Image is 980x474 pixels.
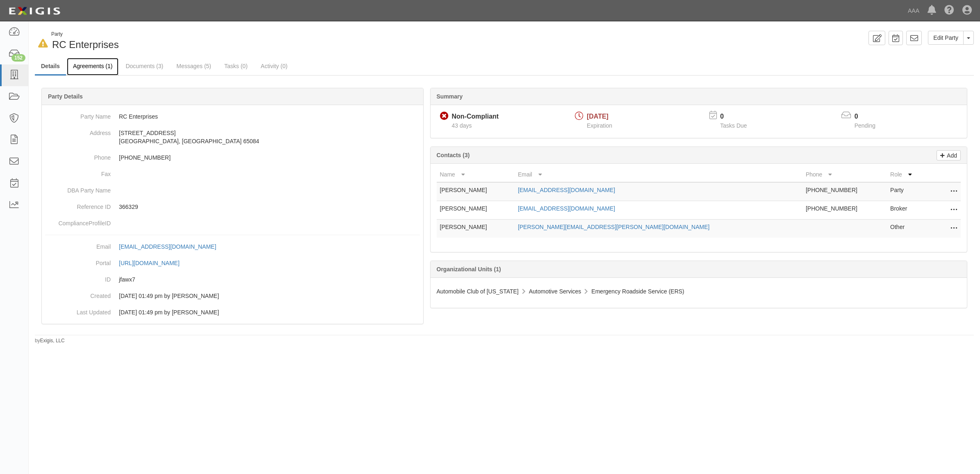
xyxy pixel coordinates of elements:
a: Activity (0) [255,58,294,74]
th: Email [515,167,802,182]
th: Name [437,167,515,182]
td: [PHONE_NUMBER] [802,201,887,220]
dt: ID [45,271,111,284]
th: Role [887,167,928,182]
b: Party Details [48,93,83,100]
dd: [PHONE_NUMBER] [45,149,420,166]
div: 152 [11,54,25,62]
span: [DATE] [587,113,609,120]
dd: RC Enterprises [45,108,420,125]
p: 0 [855,112,886,121]
a: Tasks (0) [218,58,254,74]
a: Details [35,58,66,76]
td: Other [887,220,928,238]
a: [EMAIL_ADDRESS][DOMAIN_NAME] [518,187,615,193]
td: Party [887,182,928,201]
dt: ComplianceProfileID [45,215,111,227]
p: 366329 [119,203,420,211]
dt: Created [45,288,111,300]
td: [PERSON_NAME] [437,220,515,238]
th: Phone [802,167,887,182]
td: [PHONE_NUMBER] [802,182,887,201]
div: RC Enterprises [35,31,498,52]
a: [EMAIL_ADDRESS][DOMAIN_NAME] [119,243,225,250]
span: RC Enterprises [52,39,119,50]
dt: Last Updated [45,304,111,316]
span: Emergency Roadside Service (ERS) [591,288,684,295]
a: [PERSON_NAME][EMAIL_ADDRESS][PERSON_NAME][DOMAIN_NAME] [518,224,710,230]
b: Organizational Units (1) [437,266,501,272]
span: Automobile Club of [US_STATE] [437,288,519,295]
a: Documents (3) [119,58,169,74]
b: Contacts (3) [437,152,470,158]
a: [EMAIL_ADDRESS][DOMAIN_NAME] [518,205,615,212]
a: Add [937,150,961,160]
a: AAA [904,2,923,19]
a: [URL][DOMAIN_NAME] [119,260,189,266]
dt: Email [45,238,111,251]
dd: 02/03/2025 01:49 pm by Benjamin Tully [45,304,420,321]
div: Party [51,31,119,38]
img: logo-5460c22ac91f19d4615b14bd174203de0afe785f0fc80cf4dbbc73dc1793850b.png [6,4,63,18]
dt: Address [45,125,111,137]
b: Summary [437,93,463,100]
dd: 02/03/2025 01:49 pm by Benjamin Tully [45,288,420,304]
span: Automotive Services [529,288,581,295]
dt: Portal [45,255,111,267]
i: Help Center - Complianz [944,6,954,16]
p: Add [945,151,957,160]
span: Since 07/24/2025 [452,122,472,129]
i: In Default since 08/07/2025 [38,39,48,48]
span: Tasks Due [720,122,747,129]
div: Non-Compliant [452,112,499,121]
dt: Phone [45,149,111,162]
a: Agreements (1) [67,58,119,76]
dd: jfawx7 [45,271,420,288]
span: Expiration [587,122,612,129]
p: 0 [720,112,757,121]
dt: DBA Party Name [45,182,111,195]
td: Broker [887,201,928,220]
a: Messages (5) [170,58,217,74]
a: Exigis, LLC [40,338,65,343]
dt: Fax [45,166,111,178]
td: [PERSON_NAME] [437,182,515,201]
span: Pending [855,122,875,129]
i: Non-Compliant [440,112,449,121]
a: Edit Party [928,31,964,45]
div: [EMAIL_ADDRESS][DOMAIN_NAME] [119,243,216,251]
dt: Reference ID [45,199,111,211]
small: by [35,337,65,344]
dt: Party Name [45,108,111,121]
dd: [STREET_ADDRESS] [GEOGRAPHIC_DATA], [GEOGRAPHIC_DATA] 65084 [45,125,420,149]
td: [PERSON_NAME] [437,201,515,220]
